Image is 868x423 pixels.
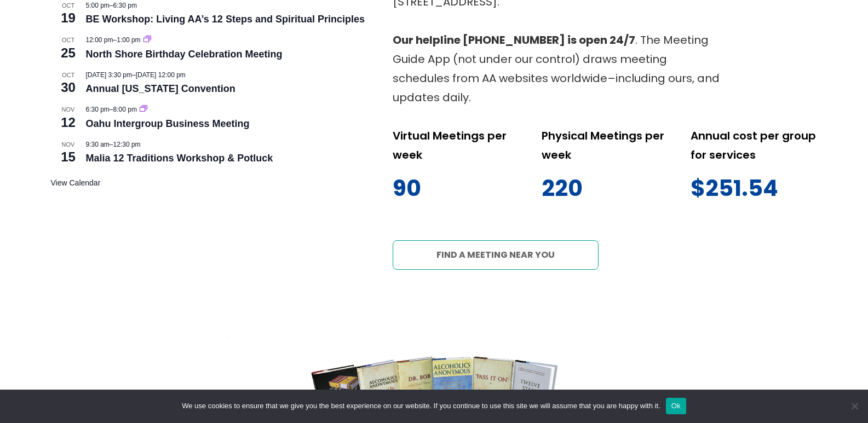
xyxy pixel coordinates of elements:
[51,113,86,132] span: 12
[51,36,86,45] span: Oct
[86,71,132,79] span: [DATE] 3:30 pm
[691,126,818,165] p: Annual cost per group for services
[86,2,110,9] span: 5:00 pm
[51,105,86,114] span: Nov
[86,71,186,79] time: –
[143,36,151,44] a: Event series: North Shore Birthday Celebration Meeting
[542,169,669,208] p: 220
[86,49,283,60] a: North Shore Birthday Celebration Meeting
[393,240,599,270] a: Find a meeting near you
[113,106,137,113] span: 8:00 pm
[86,14,365,25] a: BE Workshop: Living AA’s 12 Steps and Spiritual Principles
[691,169,818,208] p: $251.54
[51,178,101,188] a: View Calendar
[393,126,520,165] p: Virtual Meetings per week
[113,141,141,148] span: 12:30 pm
[51,78,86,97] span: 30
[86,106,139,113] time: –
[113,2,137,9] span: 6:30 pm
[86,153,273,164] a: Malia 12 Traditions Workshop & Potluck
[51,148,86,166] span: 15
[86,106,110,113] span: 6:30 pm
[393,169,520,208] p: 90
[51,1,86,10] span: Oct
[393,32,635,48] strong: Our helpline [PHONE_NUMBER] is open 24/7
[849,401,860,412] span: No
[117,36,140,44] span: 1:00 pm
[51,71,86,80] span: Oct
[140,106,147,113] a: Event series: Oahu Intergroup Business Meeting
[86,36,142,44] time: –
[51,9,86,27] span: 19
[666,398,686,414] button: Ok
[86,141,141,148] time: –
[86,83,235,95] a: Annual [US_STATE] Convention
[86,2,137,9] time: –
[51,140,86,149] span: Nov
[86,118,250,130] a: Oahu Intergroup Business Meeting
[542,126,669,165] p: Physical Meetings per week
[182,401,660,412] span: We use cookies to ensure that we give you the best experience on our website. If you continue to ...
[136,71,186,79] span: [DATE] 12:00 pm
[86,141,110,148] span: 9:30 am
[86,36,113,44] span: 12:00 pm
[51,44,86,62] span: 25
